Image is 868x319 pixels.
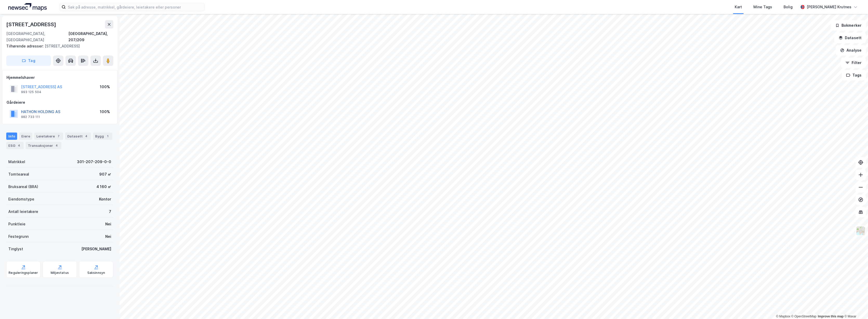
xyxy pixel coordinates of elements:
div: Saksinnsyn [87,271,105,275]
div: 7 [109,209,111,215]
div: Transaksjoner [26,142,61,149]
div: Miljøstatus [51,271,69,275]
div: 982 733 111 [21,115,40,119]
div: [PERSON_NAME] Krutnes [807,4,851,10]
div: Bruksareal (BRA) [8,184,38,190]
div: 4 [54,143,59,148]
div: Bolig [784,4,793,10]
div: 100% [100,84,110,90]
div: Reguleringsplaner [9,271,38,275]
div: ESG [6,142,24,149]
span: Tilhørende adresser: [6,44,45,48]
div: Nei [105,233,111,240]
div: Eiere [19,133,32,140]
div: Antall leietakere [8,209,38,215]
div: Bygg [93,133,112,140]
div: [PERSON_NAME] [81,246,111,252]
button: Tag [6,56,51,66]
div: Tomteareal [8,171,29,177]
div: Hjemmelshaver [6,74,113,81]
div: 4 160 ㎡ [96,184,111,190]
iframe: Chat Widget [842,294,868,319]
button: Tags [842,70,866,80]
div: [GEOGRAPHIC_DATA], [GEOGRAPHIC_DATA] [6,31,68,43]
div: Kontrollprogram for chat [842,294,868,319]
div: Tinglyst [8,246,23,252]
a: OpenStreetMap [791,315,817,318]
div: Info [6,133,17,140]
img: Z [856,226,866,236]
img: logo.a4113a55bc3d86da70a041830d287a7e.svg [8,3,47,11]
div: Nei [105,221,111,227]
div: Gårdeiere [6,99,113,106]
div: Kontor [99,196,111,202]
div: 100% [100,109,110,115]
div: 993 125 504 [21,90,41,94]
div: 1 [105,134,110,139]
div: 907 ㎡ [99,171,111,177]
div: Eiendomstype [8,196,34,202]
div: 4 [84,134,89,139]
div: 7 [56,134,61,139]
div: Kart [735,4,742,10]
div: Datasett [65,133,91,140]
div: Leietakere [34,133,63,140]
a: Improve this map [818,315,844,318]
div: Punktleie [8,221,25,227]
div: [STREET_ADDRESS] [6,43,109,49]
button: Analyse [836,45,866,56]
div: Mine Tags [753,4,772,10]
div: [STREET_ADDRESS] [6,20,57,29]
a: Mapbox [776,315,790,318]
input: Søk på adresse, matrikkel, gårdeiere, leietakere eller personer [66,3,205,11]
div: [GEOGRAPHIC_DATA], 207/209 [68,31,113,43]
div: Matrikkel [8,159,25,165]
div: 301-207-209-0-0 [77,159,111,165]
button: Datasett [834,33,866,43]
button: Filter [841,58,866,68]
button: Bokmerker [831,20,866,31]
div: Festegrunn [8,233,29,240]
div: 4 [16,143,22,148]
